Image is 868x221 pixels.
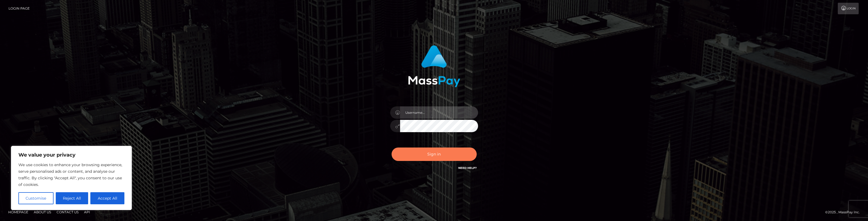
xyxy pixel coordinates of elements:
a: Login Page [9,3,30,14]
button: Sign in [392,148,477,161]
img: MassPay Login [408,45,460,87]
a: Login [838,3,859,14]
p: We use cookies to enhance your browsing experience, serve personalised ads or content, and analys... [18,161,124,188]
p: We value your privacy [18,152,124,158]
input: Username... [400,106,478,119]
button: Accept All [90,192,124,204]
a: About Us [32,208,53,216]
a: API [82,208,92,216]
a: Contact Us [54,208,81,216]
div: We value your privacy [11,146,132,210]
a: Homepage [6,208,30,216]
button: Customise [18,192,54,204]
div: © 2025 , MassPay Inc. [825,209,864,215]
button: Reject All [56,192,88,204]
a: Need Help? [458,166,477,170]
